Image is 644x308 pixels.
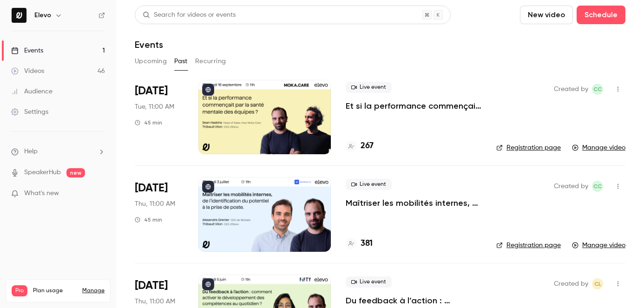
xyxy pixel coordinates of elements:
[346,179,392,190] span: Live event
[496,241,561,250] a: Registration page
[24,189,59,198] span: What's new
[34,11,51,20] h6: Elevo
[594,278,601,289] span: CL
[94,190,105,198] iframe: Noticeable Trigger
[135,119,162,126] div: 45 min
[135,181,168,196] span: [DATE]
[24,147,38,157] span: Help
[577,6,625,24] button: Schedule
[592,84,603,95] span: Clara Courtillier
[572,143,625,152] a: Manage video
[174,54,188,69] button: Past
[593,181,602,192] span: CC
[346,276,392,288] span: Live event
[135,84,168,98] span: [DATE]
[346,140,374,152] a: 267
[12,285,27,296] span: Pro
[554,84,588,95] span: Created by
[554,278,588,289] span: Created by
[11,87,53,96] div: Audience
[361,237,373,250] h4: 381
[346,237,373,250] a: 381
[11,46,43,55] div: Events
[496,143,561,152] a: Registration page
[346,82,392,93] span: Live event
[554,181,588,192] span: Created by
[195,54,226,69] button: Recurring
[592,181,603,192] span: Clara Courtillier
[135,216,162,223] div: 45 min
[592,278,603,289] span: Clara Louiset
[143,10,236,20] div: Search for videos or events
[135,39,163,50] h1: Events
[346,295,481,306] a: Du feedback à l’action : comment activer le développement des compétences au quotidien ?
[572,241,625,250] a: Manage video
[135,177,184,251] div: Jul 3 Thu, 11:00 AM (Europe/Paris)
[346,100,481,111] a: Et si la performance commençait par la santé mentale des équipes ?
[593,84,602,95] span: CC
[33,287,77,295] span: Plan usage
[11,107,48,117] div: Settings
[82,287,105,295] a: Manage
[135,54,167,69] button: Upcoming
[346,197,481,209] a: Maîtriser les mobilités internes, de l’identification du potentiel à la prise de poste.
[135,297,175,306] span: Thu, 11:00 AM
[520,6,573,24] button: New video
[135,102,174,111] span: Tue, 11:00 AM
[135,278,168,293] span: [DATE]
[11,147,105,157] li: help-dropdown-opener
[12,8,26,23] img: Elevo
[24,168,61,177] a: SpeakerHub
[11,66,44,76] div: Videos
[66,168,85,177] span: new
[135,80,184,154] div: Sep 16 Tue, 11:00 AM (Europe/Paris)
[361,140,374,152] h4: 267
[135,199,175,209] span: Thu, 11:00 AM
